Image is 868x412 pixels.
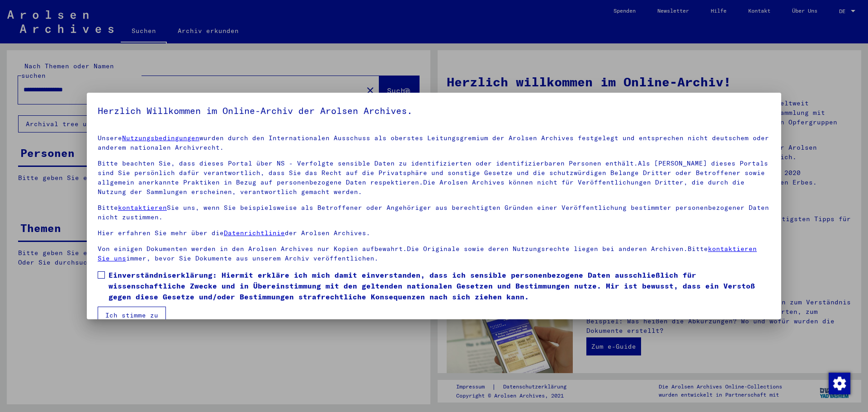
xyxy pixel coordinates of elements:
[108,270,770,302] span: Einverständniserklärung: Hiermit erkläre ich mich damit einverstanden, dass ich sensible personen...
[224,229,285,237] a: Datenrichtlinie
[98,159,770,197] p: Bitte beachten Sie, dass dieses Portal über NS - Verfolgte sensible Daten zu identifizierten oder...
[98,244,770,263] p: Von einigen Dokumenten werden in den Arolsen Archives nur Kopien aufbewahrt.Die Originale sowie d...
[98,228,770,238] p: Hier erfahren Sie mehr über die der Arolsen Archives.
[98,104,770,118] h5: Herzlich Willkommen im Online-Archiv der Arolsen Archives.
[98,245,757,262] a: kontaktieren Sie uns
[829,373,850,394] img: Zustimmung ändern
[98,307,166,324] button: Ich stimme zu
[98,203,770,222] p: Bitte Sie uns, wenn Sie beispielsweise als Betroffener oder Angehöriger aus berechtigten Gründen ...
[98,133,770,152] p: Unsere wurden durch den Internationalen Ausschuss als oberstes Leitungsgremium der Arolsen Archiv...
[122,134,199,142] a: Nutzungsbedingungen
[118,204,167,212] a: kontaktieren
